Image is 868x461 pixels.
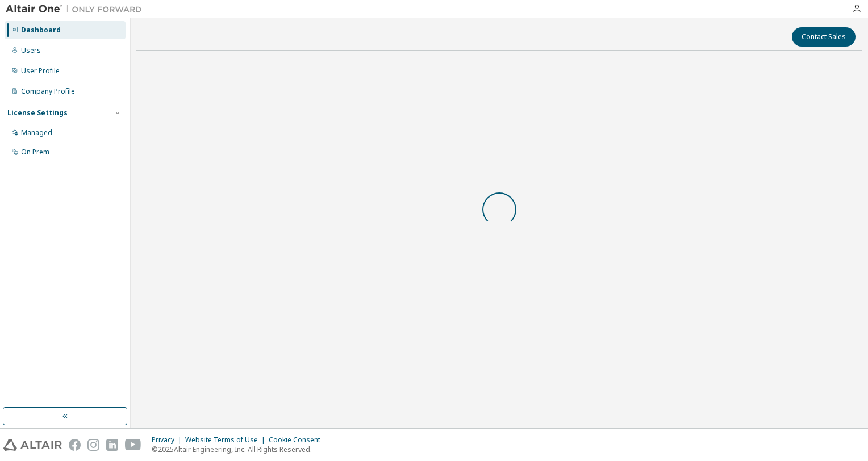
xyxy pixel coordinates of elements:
div: User Profile [21,66,60,76]
img: altair_logo.svg [3,439,62,451]
div: License Settings [7,108,68,118]
img: linkedin.svg [106,439,118,451]
div: Cookie Consent [269,435,327,445]
img: facebook.svg [69,439,81,451]
button: Contact Sales [792,27,856,47]
img: Altair One [6,3,148,15]
div: Company Profile [21,87,75,96]
div: Users [21,46,41,55]
div: Dashboard [21,26,61,35]
img: instagram.svg [87,439,99,451]
div: On Prem [21,148,49,157]
img: youtube.svg [125,439,141,451]
p: © 2025 Altair Engineering, Inc. All Rights Reserved. [152,445,327,454]
div: Managed [21,128,52,137]
div: Privacy [152,435,185,445]
div: Website Terms of Use [185,435,269,445]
